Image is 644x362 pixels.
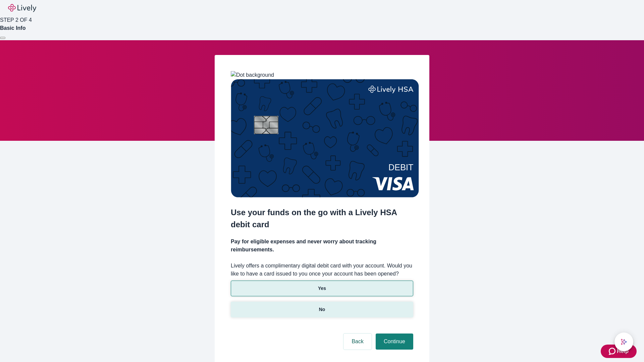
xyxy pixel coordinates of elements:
[609,347,617,355] svg: Zendesk support icon
[231,302,413,317] button: No
[231,71,274,79] img: Dot background
[231,281,413,296] button: Yes
[231,79,419,197] img: Debit card
[231,262,413,278] label: Lively offers a complimentary digital debit card with your account. Would you like to have a card...
[376,334,413,350] button: Continue
[601,345,637,358] button: Zendesk support iconHelp
[231,238,413,254] h4: Pay for eligible expenses and never worry about tracking reimbursements.
[319,306,325,313] p: No
[318,285,326,292] p: Yes
[343,334,372,350] button: Back
[8,4,36,12] img: Lively
[231,206,413,231] h2: Use your funds on the go with a Lively HSA debit card
[614,333,633,351] button: chat
[617,347,629,355] span: Help
[621,339,627,345] svg: Lively AI Assistant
